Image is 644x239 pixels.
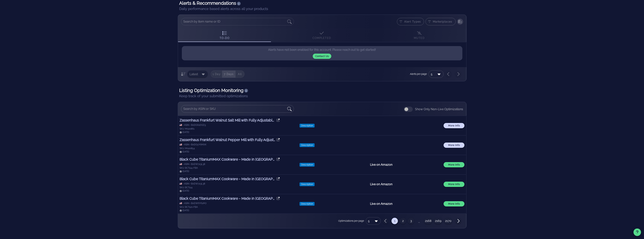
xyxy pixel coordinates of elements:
[183,182,205,185] div: • ASIN • B0DW723L38
[183,106,286,112] input: Search by ASIN or SKU
[180,157,276,162] h3: Black Cube TitaniumMAX Cookware - Made in France - Quick Release Titanium Cookware - 9.5" Fry Pan...
[300,163,315,167] span: Description
[300,182,315,186] span: Description
[415,107,463,111] label: Show Only Non-Live Optimizations
[300,124,315,127] span: Description
[338,219,364,223] small: Optimizations per page
[179,0,465,6] h1: Alerts & Recommendations
[633,228,641,236] button: Support
[180,196,276,201] h3: Black Cube TitaniumMAX Cookware - Made in France - Quick Release Titanium Cookware - 8" Fry Pan -...
[368,219,370,223] div: 5
[455,218,461,224] button: Next page
[180,137,276,142] h3: Zassenhaus Frankfurt Walnut Pepper Mill with Fully Adjustable High Performance Ceramic Grinder Fi...
[444,70,463,78] nav: Pagination Navigation
[300,202,315,206] span: Description
[182,170,189,173] span: [DATE]
[400,218,406,224] button: Goto Page 2
[182,131,189,134] span: [DATE]
[180,127,194,130] span: SKU: M020861
[381,217,463,225] nav: Pagination Navigation
[446,124,462,127] span: More Info
[182,190,189,192] span: [DATE]
[444,201,465,206] button: More Info
[180,176,276,181] h3: Black Cube TitaniumMAX Cookware - Made in France - Quick Release Titanium Cookware - 9.5" Fry Pan...
[444,182,465,187] button: More Info
[180,118,295,123] a: Zassenhaus Frankfurt Walnut Salt Mill with Fully Adjustable High Performance Ceramic [MEDICAL_DAT...
[180,206,198,208] span: SKU: BCT120-FBA
[370,162,441,167] h4: Live on Amazon
[180,157,295,162] a: Black Cube TitaniumMAX Cookware - Made in [GEOGRAPHIC_DATA] - Quick Release Titanium Cookware - 9...
[179,93,465,99] div: Keep track of your submitted optimizations
[446,163,462,166] span: More Info
[315,55,329,58] span: contact us
[446,183,462,186] span: More Info
[313,54,331,59] button: contact us
[431,73,432,76] div: 5
[182,46,462,60] p: Alerts have not been enabled for this account. Please reach out to get started!
[446,144,462,146] span: More Info
[180,137,295,142] a: Zassenhaus Frankfurt Walnut Pepper Mill with Fully Adjustable High Performance Ceramic Grinder Fi...
[180,167,198,169] span: SKU: BCT124-FBA
[370,202,441,206] h4: Live on Amazon
[444,143,465,148] button: More Info
[180,186,193,189] span: SKU: BCT124
[424,218,432,224] button: Goto Page 2168
[444,123,465,128] button: More Info
[391,218,398,224] button: Current Page, Page 1
[183,202,206,205] div: • ASIN • B0DW6Y62M7
[183,143,206,146] div: • ASIN • B0DG5Y6MXK
[180,176,295,181] a: Black Cube TitaniumMAX Cookware - Made in [GEOGRAPHIC_DATA] - Quick Release Titanium Cookware - 9...
[434,218,442,224] button: Goto Page 2169
[179,87,465,93] h1: Listing Optimization Monitoring
[408,218,414,224] button: Goto Page 3
[300,143,315,147] span: Description
[183,124,206,127] div: • ASIN • B0DG61DGD3
[183,19,286,25] input: Search by item name or ID
[183,163,205,166] div: • ASIN • B0DW723L38
[366,217,381,225] div: 5
[182,209,189,212] span: [DATE]
[178,28,271,42] a: To-Do
[446,203,462,205] span: More Info
[180,118,276,123] h3: Zassenhaus Frankfurt Walnut Salt Mill with Fully Adjustable High Performance Ceramic Grinder Fill...
[429,70,444,78] div: 5
[416,218,422,224] span: ...
[180,196,295,201] a: Black Cube TitaniumMAX Cookware - Made in [GEOGRAPHIC_DATA] - Quick Release Titanium Cookware - 8...
[444,162,465,167] button: More Info
[180,147,195,150] span: SKU: M020854
[179,6,465,11] div: Daily performance based alerts across all your products
[182,150,189,153] span: [DATE]
[370,182,441,187] h4: Live on Amazon
[444,218,452,224] button: Goto Page 2170
[410,72,427,76] small: Alerts per page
